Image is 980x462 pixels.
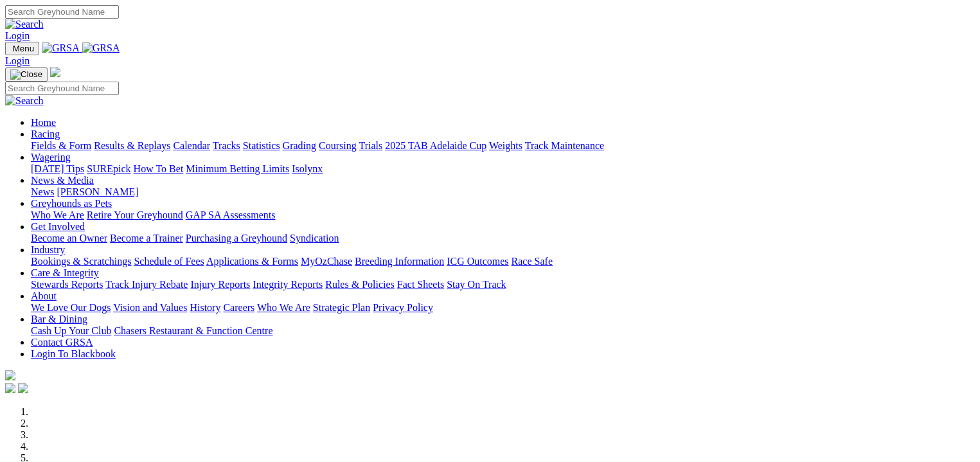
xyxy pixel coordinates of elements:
img: GRSA [82,42,120,54]
button: Toggle navigation [5,42,39,55]
a: [PERSON_NAME] [57,186,138,197]
a: Login [5,30,30,41]
input: Search [5,82,119,95]
button: Toggle navigation [5,67,48,82]
input: Search [5,5,119,19]
a: Injury Reports [190,279,250,290]
a: Home [31,117,56,128]
a: Login To Blackbook [31,348,116,359]
a: Greyhounds as Pets [31,198,112,209]
div: Racing [31,140,975,152]
a: Grading [283,140,316,151]
img: GRSA [42,42,80,54]
a: Get Involved [31,221,85,232]
a: Syndication [290,233,339,244]
a: Cash Up Your Club [31,325,111,336]
a: How To Bet [134,163,184,174]
img: logo-grsa-white.png [5,370,15,380]
a: About [31,290,57,301]
a: We Love Our Dogs [31,302,111,313]
div: Wagering [31,163,975,175]
a: Contact GRSA [31,337,93,348]
a: Coursing [319,140,357,151]
div: About [31,302,975,314]
a: [DATE] Tips [31,163,84,174]
a: Track Maintenance [525,140,604,151]
a: Become an Owner [31,233,107,244]
a: Who We Are [31,209,84,220]
a: Weights [489,140,522,151]
a: ICG Outcomes [447,256,508,267]
a: Integrity Reports [253,279,323,290]
a: Schedule of Fees [134,256,204,267]
a: Fields & Form [31,140,91,151]
img: Close [10,69,42,80]
a: Tracks [213,140,240,151]
a: Chasers Restaurant & Function Centre [114,325,272,336]
img: logo-grsa-white.png [50,67,60,77]
a: Rules & Policies [325,279,395,290]
a: Breeding Information [355,256,444,267]
a: SUREpick [87,163,130,174]
a: Isolynx [292,163,323,174]
div: Bar & Dining [31,325,975,337]
a: News & Media [31,175,94,186]
a: Stay On Track [447,279,506,290]
div: Greyhounds as Pets [31,209,975,221]
a: Purchasing a Greyhound [186,233,287,244]
span: Menu [13,44,34,53]
a: Racing [31,129,60,139]
div: News & Media [31,186,975,198]
a: Careers [223,302,254,313]
a: Care & Integrity [31,267,99,278]
a: Fact Sheets [397,279,444,290]
img: facebook.svg [5,383,15,393]
a: Statistics [243,140,280,151]
a: Wagering [31,152,71,163]
a: GAP SA Assessments [186,209,276,220]
img: Search [5,95,44,107]
a: Results & Replays [94,140,170,151]
a: Race Safe [511,256,552,267]
a: History [190,302,220,313]
a: Track Injury Rebate [105,279,188,290]
div: Care & Integrity [31,279,975,290]
a: Who We Are [257,302,310,313]
a: Bookings & Scratchings [31,256,131,267]
a: Trials [359,140,382,151]
a: Become a Trainer [110,233,183,244]
a: 2025 TAB Adelaide Cup [385,140,486,151]
a: Strategic Plan [313,302,370,313]
a: Vision and Values [113,302,187,313]
a: Login [5,55,30,66]
a: Industry [31,244,65,255]
a: MyOzChase [301,256,352,267]
a: Privacy Policy [373,302,433,313]
a: News [31,186,54,197]
a: Stewards Reports [31,279,103,290]
div: Industry [31,256,975,267]
a: Minimum Betting Limits [186,163,289,174]
a: Applications & Forms [206,256,298,267]
div: Get Involved [31,233,975,244]
a: Retire Your Greyhound [87,209,183,220]
img: Search [5,19,44,30]
a: Calendar [173,140,210,151]
img: twitter.svg [18,383,28,393]
a: Bar & Dining [31,314,87,324]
